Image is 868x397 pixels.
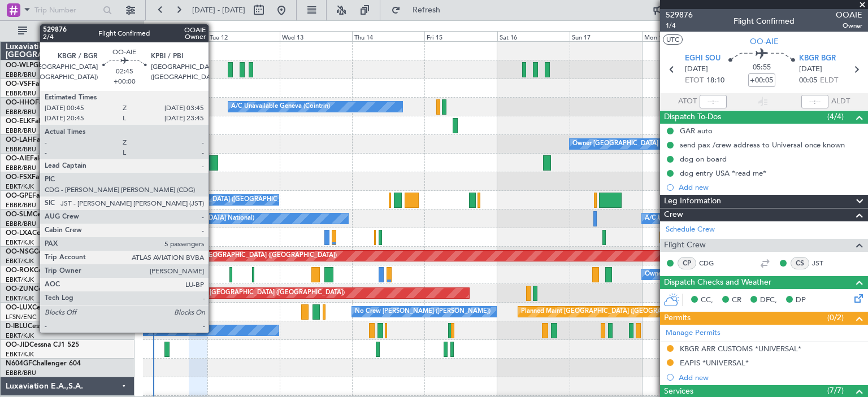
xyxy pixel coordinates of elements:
a: OO-WLPGlobal 5500 [6,62,72,69]
a: OO-SLMCessna Citation XLS [6,211,96,218]
div: KBGR ARR CUSTOMS *UNIVERSAL* [680,344,801,354]
span: [DATE] [685,64,708,75]
a: OO-ROKCessna Citation CJ4 [6,267,97,274]
div: Owner [GEOGRAPHIC_DATA] ([GEOGRAPHIC_DATA] National) [572,136,755,152]
div: Mon 11 [134,31,207,41]
div: GAR auto [680,126,713,136]
a: EBKT/KJK [6,331,34,340]
div: No Crew [GEOGRAPHIC_DATA] ([GEOGRAPHIC_DATA] National) [65,210,254,227]
span: OO-VSF [6,81,32,88]
span: Dispatch To-Dos [664,111,721,124]
a: EBBR/BRU [6,108,36,116]
span: Flight Crew [664,239,706,252]
div: EAPIS *UNIVERSAL* [680,358,749,368]
a: OO-LAHFalcon 7X [6,137,64,143]
span: OO-NSG [6,248,34,255]
div: A/C Unavailable [GEOGRAPHIC_DATA] ([GEOGRAPHIC_DATA] National) [645,210,855,227]
span: EGHI SOU [685,53,721,64]
a: EBBR/BRU [6,164,36,172]
span: OO-AIE [6,155,30,162]
span: (0/2) [827,312,844,324]
span: OO-GPE [6,193,32,199]
a: CDG [699,258,724,268]
a: EBKT/KJK [6,294,34,303]
div: Flight Confirmed [734,15,795,27]
a: OO-GPEFalcon 900EX EASy II [6,193,99,199]
div: dog on board [680,154,727,164]
div: Tue 12 [207,31,280,41]
span: N604GF [6,360,32,367]
span: KBGR BGR [799,53,836,64]
a: EBKT/KJK [6,182,34,191]
span: OO-ROK [6,267,34,274]
a: OO-LUXCessna Citation CJ4 [6,304,95,311]
span: DP [796,295,806,306]
a: OO-NSGCessna Citation CJ4 [6,248,97,255]
div: CP [678,257,696,269]
div: Add new [679,373,862,382]
a: JST [812,258,837,268]
div: Unplanned Maint [GEOGRAPHIC_DATA] ([GEOGRAPHIC_DATA]) [159,285,345,302]
span: OO-HHO [6,99,35,106]
span: Dispatch Checks and Weather [664,276,771,289]
a: OO-LXACessna Citation CJ4 [6,230,95,237]
a: OO-ZUNCessna Citation CJ4 [6,286,97,293]
span: ELDT [820,75,838,86]
a: EBBR/BRU [6,220,36,228]
span: Permits [664,312,691,325]
span: ATOT [678,96,697,107]
div: Mon 18 [642,31,714,41]
span: [DATE] - [DATE] [192,5,245,15]
div: No Crew [PERSON_NAME] ([PERSON_NAME]) [355,303,491,320]
span: (4/4) [827,111,844,123]
a: EBKT/KJK [6,238,34,247]
a: OO-JIDCessna CJ1 525 [6,342,79,348]
div: Add new [679,182,862,192]
div: send pax /crew address to Universal once known [680,140,845,150]
a: Schedule Crew [666,224,715,235]
div: Fri 15 [424,31,497,41]
span: OO-LAH [6,137,33,143]
span: OO-LUX [6,304,32,311]
div: Sat 16 [497,31,570,41]
span: DFC, [760,295,777,306]
span: Leg Information [664,195,721,208]
button: UTC [663,34,683,45]
span: 1/4 [666,21,693,30]
div: CS [791,257,809,269]
div: dog entry USA *read me* [680,168,766,178]
a: D-IBLUCessna Citation M2 [6,323,89,330]
a: EBBR/BRU [6,201,36,210]
span: ALDT [831,96,850,107]
span: 00:05 [799,75,817,86]
input: --:-- [700,95,727,108]
span: OO-WLP [6,62,33,69]
a: EBKT/KJK [6,350,34,359]
div: Sun 17 [570,31,642,41]
span: D-IBLU [6,323,28,330]
div: Thu 14 [352,31,424,41]
span: OO-JID [6,342,29,348]
span: ETOT [685,75,704,86]
a: EBKT/KJK [6,276,34,284]
div: Owner [GEOGRAPHIC_DATA]-[GEOGRAPHIC_DATA] [645,266,797,283]
a: Manage Permits [666,328,721,339]
span: Crew [664,208,683,221]
a: OO-AIEFalcon 7X [6,155,61,162]
span: (7/7) [827,385,844,396]
span: 18:10 [706,75,724,86]
span: OO-FSX [6,174,32,181]
span: [DATE] [799,64,822,75]
span: OO-SLM [6,211,33,218]
span: Refresh [403,6,450,14]
a: OO-VSFFalcon 8X [6,81,63,88]
a: OO-ELKFalcon 8X [6,118,62,125]
span: Owner [836,21,862,30]
input: Trip Number [34,2,99,19]
a: EBBR/BRU [6,145,36,154]
div: Wed 13 [280,31,352,41]
button: All Aircraft [12,22,123,40]
button: Refresh [386,1,454,19]
a: EBBR/BRU [6,71,36,79]
div: Planned Maint [GEOGRAPHIC_DATA] ([GEOGRAPHIC_DATA]) [159,247,337,264]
